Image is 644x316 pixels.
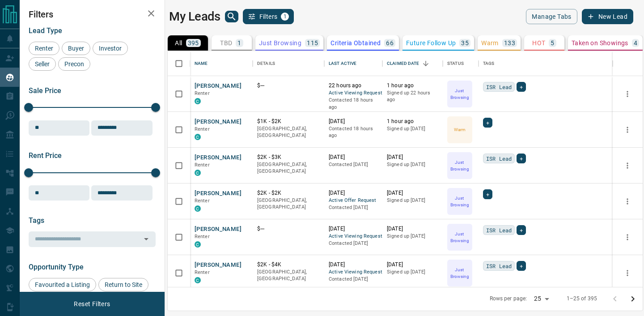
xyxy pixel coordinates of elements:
button: Sort [419,57,432,70]
p: [GEOGRAPHIC_DATA], [GEOGRAPHIC_DATA] [257,125,320,139]
span: ISR Lead [486,261,512,270]
p: Signed up [DATE] [387,197,438,204]
p: HOT [532,40,545,46]
div: Seller [29,57,56,71]
button: more [621,231,634,244]
p: Contacted [DATE] [329,276,378,283]
p: [DATE] [387,154,438,161]
span: + [520,261,523,270]
span: Rent Price [29,151,62,160]
span: Precon [61,60,87,68]
p: Signed up 22 hours ago [387,90,438,103]
p: 4 [634,40,637,46]
p: 1 [237,40,241,46]
div: condos.ca [195,241,201,248]
p: Contacted 18 hours ago [329,125,378,139]
div: Claimed Date [387,51,419,76]
p: Signed up [DATE] [387,125,438,132]
span: Lead Type [29,26,62,35]
button: [PERSON_NAME] [195,225,241,234]
div: Renter [29,42,59,55]
div: Name [190,51,253,76]
p: All [175,40,182,46]
span: 1 [282,13,288,20]
button: Manage Tabs [526,9,577,24]
p: Signed up [DATE] [387,233,438,240]
div: + [517,261,526,271]
p: $2K - $2K [257,189,320,197]
button: more [621,159,634,172]
p: [DATE] [329,225,378,233]
button: Go to next page [624,290,642,308]
div: Details [253,51,324,76]
button: [PERSON_NAME] [195,154,241,162]
span: Active Viewing Request [329,269,378,276]
div: Status [447,51,464,76]
span: Active Viewing Request [329,233,378,240]
p: Just Browsing [448,266,471,280]
p: Future Follow Up [406,40,456,46]
div: Status [443,51,479,76]
div: + [517,82,526,92]
span: Renter [195,198,210,204]
button: more [621,87,634,101]
p: 115 [307,40,318,46]
span: Opportunity Type [29,263,84,271]
button: New Lead [582,9,633,24]
p: Just Browsing [448,231,471,244]
p: 35 [461,40,469,46]
p: $1K - $2K [257,118,320,125]
div: + [483,189,492,199]
p: Rows per page: [490,295,527,303]
button: [PERSON_NAME] [195,261,241,269]
button: more [621,195,634,208]
p: Just Browsing [448,87,471,101]
span: + [520,154,523,163]
div: Return to Site [98,278,148,291]
div: Name [195,51,208,76]
div: Precon [58,57,90,71]
span: Return to Site [102,281,145,288]
div: condos.ca [195,205,201,212]
span: Renter [195,269,210,275]
div: 25 [530,292,552,305]
p: Contacted [DATE] [329,161,378,168]
div: condos.ca [195,277,201,283]
span: + [520,82,523,91]
button: more [621,123,634,137]
button: [PERSON_NAME] [195,82,241,90]
p: [DATE] [329,154,378,161]
div: condos.ca [195,170,201,176]
button: Filters1 [243,9,294,24]
p: 22 hours ago [329,82,378,90]
div: condos.ca [195,98,201,104]
span: Buyer [65,45,87,52]
div: Tags [479,51,613,76]
p: [DATE] [329,118,378,125]
p: 1 hour ago [387,82,438,90]
span: Active Viewing Request [329,90,378,97]
p: TBD [220,40,232,46]
p: Warm [454,126,466,133]
p: Signed up [DATE] [387,161,438,168]
span: ISR Lead [486,154,512,163]
span: Renter [195,90,210,96]
p: Just Browsing [259,40,301,46]
button: more [621,266,634,280]
span: Sale Price [29,86,61,95]
div: Buyer [62,42,90,55]
p: Contacted [DATE] [329,204,378,211]
button: [PERSON_NAME] [195,189,241,198]
p: Taken on Showings [572,40,628,46]
span: + [520,226,523,235]
span: + [486,190,489,199]
h1: My Leads [169,9,220,24]
p: Just Browsing [448,159,471,172]
div: Favourited a Listing [29,278,96,291]
p: [DATE] [387,189,438,197]
p: [DATE] [329,189,378,197]
span: Active Offer Request [329,197,378,205]
p: 133 [504,40,515,46]
p: [DATE] [387,261,438,269]
button: [PERSON_NAME] [195,118,241,126]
